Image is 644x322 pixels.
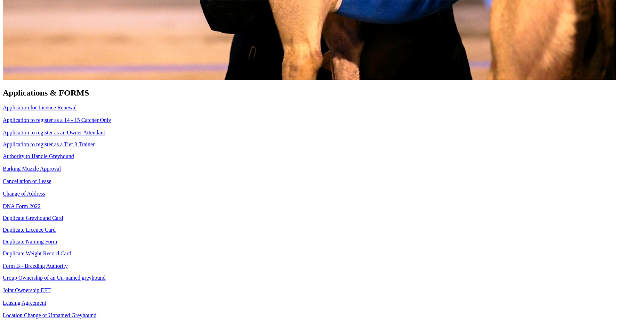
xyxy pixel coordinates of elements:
[3,178,51,184] a: Cancellation of Lease
[3,191,45,197] a: Change of Address
[3,153,74,159] a: Authority to Handle Greyhound
[3,88,641,98] h2: Applications & FORMS
[3,215,63,221] a: Duplicate Greyhound Card
[3,130,105,135] a: Application to register as an Owner Attendant
[3,300,46,306] a: Leasing Agreement
[3,239,57,245] a: Duplicate Naming Form
[3,312,96,318] a: Location Change of Unnamed Greyhound
[3,287,51,293] a: Joint Ownership EFT
[3,275,105,281] a: Group Ownership of an Un-named greyhound
[3,263,68,269] a: Form B - Breeding Authority
[3,250,71,256] a: Duplicate Weight Record Card
[3,105,77,110] a: Application for Licence Renewal
[3,203,40,209] a: DNA Form 2022
[3,227,56,233] a: Duplicate Licence Card
[3,166,61,172] a: Barking Muzzle Approval
[3,117,111,123] a: Application to register as a 14 - 15 Catcher Only
[3,141,95,147] a: Application to register as a Tier 3 Trainer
